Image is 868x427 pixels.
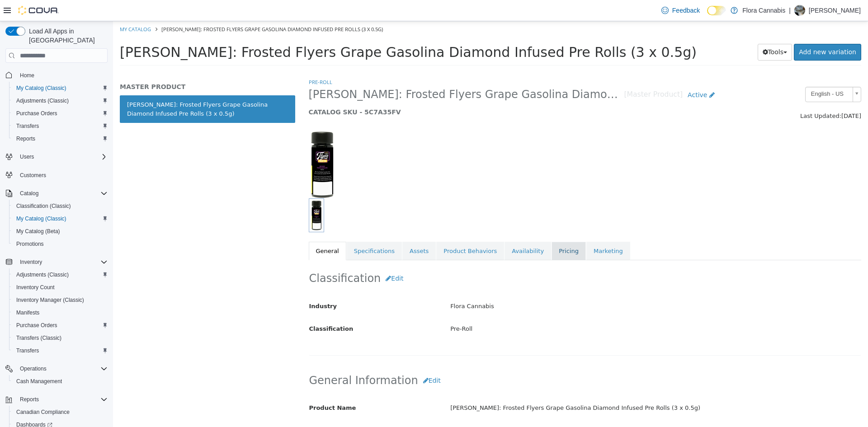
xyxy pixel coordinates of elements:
span: Adjustments (Classic) [13,269,108,280]
h2: Classification [196,249,748,266]
button: Catalog [2,187,111,200]
span: Inventory Count [16,284,55,291]
span: Last Updated: [687,91,728,98]
button: Inventory Manager (Classic) [9,294,111,306]
a: Transfers [13,121,42,131]
a: [PERSON_NAME]: Frosted Flyers Grape Gasolina Diamond Infused Pre Rolls (3 x 0.5g) [7,74,182,102]
a: My Catalog [7,5,38,11]
span: Classification [196,304,241,311]
p: Flora Cannabis [742,5,785,16]
span: Transfers [16,347,39,354]
a: English - US [692,66,748,81]
span: Promotions [16,240,44,248]
div: Three-pack of indica-dominant, diamond-infused pre-rolls boasting grape-gasoline flavours. [330,402,755,418]
div: Erin Coulter [794,5,805,16]
small: [Master Product] [511,70,570,77]
a: Specifications [234,221,289,239]
button: Classification (Classic) [9,200,111,212]
a: Inventory Manager (Classic) [13,295,88,305]
button: Users [2,150,111,163]
button: Edit [268,249,295,266]
button: Canadian Compliance [9,406,111,418]
span: Users [20,153,34,160]
span: Adjustments (Classic) [13,95,108,106]
span: Users [16,151,108,162]
button: Users [16,151,38,162]
span: Classification (Classic) [16,202,71,210]
span: Adjustments (Classic) [16,97,69,104]
a: Assets [289,221,323,239]
span: Canadian Compliance [13,407,108,418]
button: Transfers [9,120,111,132]
span: [PERSON_NAME]: Frosted Flyers Grape Gasolina Diamond Infused Pre Rolls (3 x 0.5g) [48,5,270,11]
a: Marketing [473,221,517,239]
span: Industry [196,282,224,288]
button: Tools [645,23,679,39]
div: Pre-Roll [330,300,755,316]
span: Inventory Count [13,282,108,293]
span: Load All Apps in [GEOGRAPHIC_DATA] [25,27,108,45]
a: Pre-Roll [196,57,219,64]
p: | [789,5,791,16]
span: [PERSON_NAME]: Frosted Flyers Grape Gasolina Diamond Infused Pre Rolls (3 x 0.5g) [196,66,511,80]
span: Inventory Manager (Classic) [13,295,108,305]
span: Cash Management [16,378,62,385]
button: Adjustments (Classic) [9,268,111,281]
a: Transfers [13,345,42,356]
span: Transfers (Classic) [16,334,61,342]
button: Reports [9,132,111,145]
span: English - US [693,66,736,80]
button: Cash Management [9,375,111,388]
button: Reports [2,393,111,406]
span: Operations [20,365,47,372]
span: Feedback [672,6,700,15]
button: Catalog [16,188,42,199]
span: Operations [16,363,108,374]
span: My Catalog (Beta) [16,228,60,235]
span: My Catalog (Classic) [13,213,108,224]
span: Catalog [20,190,38,197]
span: Home [16,69,108,80]
span: Cash Management [13,376,108,387]
a: Adjustments (Classic) [13,95,72,106]
button: Operations [16,363,50,374]
span: Inventory [20,258,42,266]
a: Classification (Classic) [13,201,75,211]
span: Manifests [16,309,39,316]
button: Purchase Orders [9,319,111,332]
span: Reports [16,135,35,142]
span: Transfers (Classic) [13,333,108,343]
a: Active [570,66,607,82]
span: Reports [16,394,108,405]
a: Inventory Count [13,282,58,293]
span: Purchase Orders [13,320,108,331]
button: Purchase Orders [9,107,111,120]
a: Product Behaviors [323,221,391,239]
button: Customers [2,169,111,182]
span: Canadian Compliance [16,408,70,416]
span: Home [20,72,34,79]
span: My Catalog (Beta) [13,226,108,237]
a: General [196,221,233,239]
button: Operations [2,362,111,375]
span: Reports [13,133,108,144]
span: Adjustments (Classic) [16,271,69,278]
p: [PERSON_NAME] [809,5,861,16]
button: My Catalog (Classic) [9,82,111,94]
a: Manifests [13,307,43,318]
h5: MASTER PRODUCT [7,61,182,70]
span: My Catalog (Classic) [16,84,66,92]
span: Manifests [13,307,108,318]
span: Product Name [196,383,243,390]
button: Transfers [9,344,111,357]
span: Purchase Orders [16,322,57,329]
span: Inventory Manager (Classic) [16,296,84,304]
a: Feedback [658,1,703,19]
span: Classification (Classic) [13,201,108,211]
span: My Catalog (Classic) [16,215,66,222]
span: Inventory [16,257,108,267]
button: My Catalog (Beta) [9,225,111,238]
span: Customers [16,169,108,181]
span: Transfers [13,121,108,131]
span: Active [575,70,594,77]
